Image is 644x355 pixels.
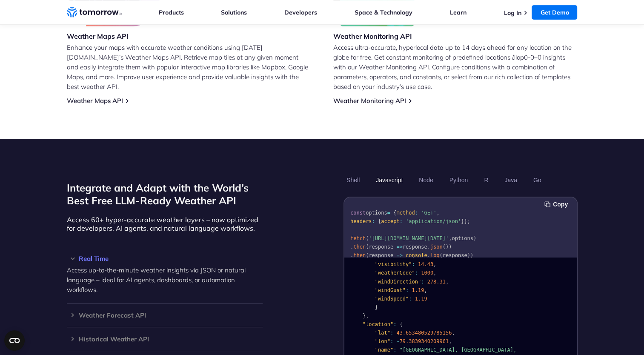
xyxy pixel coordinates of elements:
[369,244,393,250] span: response
[396,244,402,250] span: =>
[449,244,452,250] span: )
[375,338,390,344] span: "lon"
[396,338,399,344] span: -
[375,270,415,276] span: "weatherCode"
[393,321,396,327] span: :
[375,330,390,336] span: "lat"
[67,181,263,207] h2: Integrate and Adapt with the World’s Best Free LLM-Ready Weather API
[427,252,430,258] span: .
[350,218,372,224] span: headers
[399,338,449,344] span: 79.3839340209961
[399,218,402,224] span: :
[439,252,442,258] span: (
[504,9,521,17] a: Log In
[452,235,473,241] span: options
[418,261,433,267] span: 14.43
[421,279,424,285] span: :
[375,347,393,353] span: "name"
[387,210,390,216] span: =
[284,9,317,16] a: Developers
[369,252,393,258] span: response
[381,218,399,224] span: accept
[449,338,452,344] span: ,
[373,173,406,187] button: Javascript
[427,279,445,285] span: 278.31
[333,43,578,92] p: Access ultra-accurate, hyperlocal data up to 14 days ahead for any location on the globe for free...
[366,313,369,319] span: ,
[67,31,160,41] h3: Weather Maps API
[393,210,396,216] span: {
[67,265,263,295] p: Access up-to-the-minute weather insights via JSON or natural language – ideal for AI agents, dash...
[333,97,406,105] a: Weather Monitoring API
[446,173,471,187] button: Python
[446,279,449,285] span: ,
[396,210,415,216] span: method
[436,210,439,216] span: ,
[470,252,473,258] span: )
[442,244,445,250] span: (
[430,244,442,250] span: json
[433,261,436,267] span: ,
[350,244,353,250] span: .
[366,210,387,216] span: options
[530,173,544,187] button: Go
[353,244,366,250] span: then
[433,270,436,276] span: ,
[461,218,464,224] span: }
[375,279,421,285] span: "windDirection"
[362,313,365,319] span: }
[67,255,263,262] h3: Real Time
[396,330,452,336] span: 43.653480529785156
[449,235,452,241] span: ,
[67,312,263,318] h3: Weather Forecast API
[481,173,491,187] button: R
[353,252,366,258] span: then
[390,330,393,336] span: :
[67,215,263,232] p: Access 60+ hyper-accurate weather layers – now optimized for developers, AI agents, and natural l...
[406,252,427,258] span: console
[421,210,436,216] span: 'GET'
[369,235,449,241] span: '[URL][DOMAIN_NAME][DATE]'
[446,244,449,250] span: )
[416,173,436,187] button: Node
[375,304,378,310] span: }
[406,287,409,293] span: :
[67,43,311,92] p: Enhance your maps with accurate weather conditions using [DATE][DOMAIN_NAME]’s Weather Maps API. ...
[366,244,369,250] span: (
[450,9,467,16] a: Learn
[350,252,353,258] span: .
[67,97,123,105] a: Weather Maps API
[430,252,439,258] span: log
[415,270,418,276] span: :
[421,270,433,276] span: 1000
[396,252,402,258] span: =>
[375,261,412,267] span: "visibility"
[532,5,577,20] a: Get Demo
[427,244,430,250] span: .
[409,296,412,302] span: :
[4,330,25,351] button: Open CMP widget
[467,252,470,258] span: )
[424,287,427,293] span: ,
[501,173,520,187] button: Java
[366,252,369,258] span: (
[355,9,412,16] a: Space & Technology
[442,252,467,258] span: response
[452,330,455,336] span: ,
[221,9,247,16] a: Solutions
[402,244,427,250] span: response
[412,261,415,267] span: :
[67,6,122,19] a: Home link
[350,210,366,216] span: const
[393,347,396,353] span: :
[415,210,418,216] span: :
[399,321,402,327] span: {
[67,336,263,342] h3: Historical Weather API
[412,287,424,293] span: 1.19
[390,338,393,344] span: :
[544,200,570,209] button: Copy
[159,9,184,16] a: Products
[375,287,405,293] span: "windGust"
